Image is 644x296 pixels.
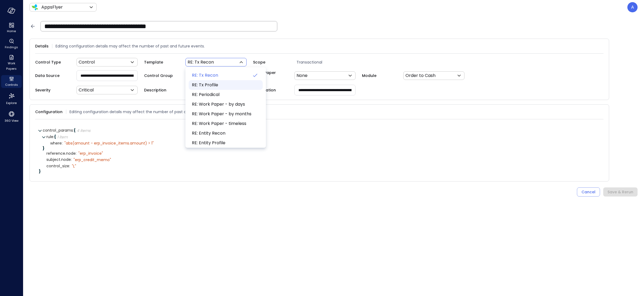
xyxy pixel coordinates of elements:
li: RE: Work Paper - by months [189,109,263,119]
span: RE: Periodical [192,91,258,98]
span: RE: Tx Profile [192,82,258,88]
span: RE: Entity Recon [192,130,258,136]
span: RE: Work Paper - timeless [192,120,258,127]
span: RE: Work Paper - by days [192,101,258,108]
span: RE: Work Paper - by months [192,111,258,117]
span: RE: Tx Recon [192,72,250,79]
li: RE: Entity Recon [189,128,263,138]
li: RE: Tx Recon [189,71,263,80]
li: RE: Entity Profile [189,138,263,148]
span: RE: Entity Profile [192,140,258,146]
li: RE: Work Paper - timeless [189,119,263,128]
li: RE: Tx Profile [189,80,263,90]
li: RE: Work Paper - by days [189,99,263,109]
li: RE: Periodical [189,90,263,99]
